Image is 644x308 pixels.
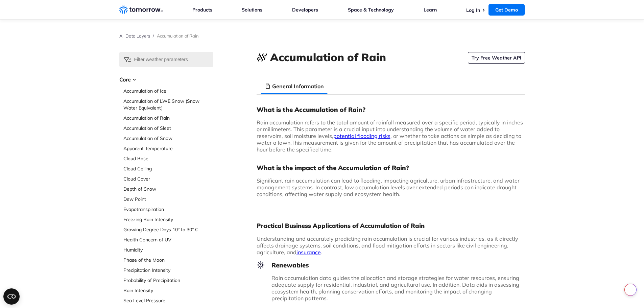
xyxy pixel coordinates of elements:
a: Dew Point [123,196,213,203]
a: Freezing Rain Intensity [123,216,213,223]
a: Precipitation Intensity [123,267,213,274]
a: Try Free Weather API [468,52,525,64]
a: Probability of Precipitation [123,277,213,284]
a: Humidity [123,246,213,253]
a: Products [192,7,212,13]
a: Space & Technology [348,7,394,13]
input: Filter weather parameters [119,52,213,67]
a: Phase of the Moon [123,257,213,263]
a: Solutions [242,7,262,13]
h2: Practical Business Applications of Accumulation of Rain [257,222,525,230]
a: Learn [424,7,437,13]
h3: Core [119,75,213,84]
a: Home link [119,5,163,15]
span: Significant rain accumulation can lead to flooding, impacting agriculture, urban infrastructure, ... [257,177,520,197]
span: Accumulation of Rain [157,33,199,39]
a: potential flooding risks [333,133,390,139]
span: Rain accumulation data guides the allocation and storage strategies for water resources, ensuring... [271,275,519,302]
a: Developers [292,7,318,13]
a: Evapotranspiration [123,206,213,213]
a: Cloud Cover [123,175,213,182]
span: / [153,33,154,39]
a: Accumulation of LWE Snow (Snow Water Equivalent) [123,98,213,111]
a: Depth of Snow [123,186,213,192]
li: General Information [261,78,328,94]
a: Accumulation of Rain [123,115,213,121]
h3: What is the impact of the Accumulation of Rain? [257,164,525,172]
a: Sea Level Pressure [123,297,213,304]
a: All Data Layers [119,33,150,39]
a: Accumulation of Ice [123,88,213,94]
h1: Accumulation of Rain [270,50,386,65]
span: Understanding and accurately predicting rain accumulation is crucial for various industries, as i... [257,235,518,256]
span: This measurement is given for the amount of precipitation that has accumulated over the hour befo... [257,139,515,153]
h3: What is the Accumulation of Rain? [257,105,525,114]
a: Rain Intensity [123,287,213,294]
a: Accumulation of Sleet [123,125,213,132]
a: Apparent Temperature [123,145,213,152]
a: Accumulation of Snow [123,135,213,142]
a: Get Demo [488,4,525,16]
a: Cloud Base [123,155,213,162]
a: Health Concern of UV [123,236,213,243]
a: Log In [466,7,480,13]
h3: Renewables [257,261,525,269]
a: Growing Degree Days 10° to 30° C [123,226,213,233]
button: Open CMP widget [3,288,20,305]
h3: General Information [272,82,324,90]
span: Rain accumulation refers to the total amount of rainfall measured over a specific period, typical... [257,119,523,146]
a: Cloud Ceiling [123,165,213,172]
a: insurance [296,249,321,256]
